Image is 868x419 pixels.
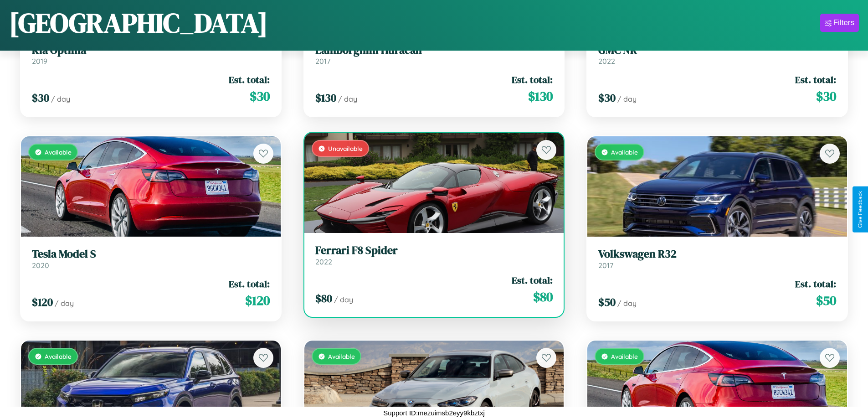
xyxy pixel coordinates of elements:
span: Available [45,148,72,156]
span: Est. total: [229,277,270,290]
span: / day [617,94,637,103]
a: Volkswagen R322017 [598,248,836,270]
span: $ 120 [32,295,53,310]
h1: [GEOGRAPHIC_DATA] [9,4,268,41]
span: 2019 [32,57,47,66]
span: / day [334,295,353,304]
h3: Tesla Model S [32,248,270,261]
div: Give Feedback [857,191,863,228]
span: Est. total: [512,274,553,287]
div: Filters [833,18,854,27]
a: Tesla Model S2020 [32,248,270,270]
span: / day [51,94,70,103]
span: 2017 [315,57,330,66]
a: Ferrari F8 Spider2022 [315,244,553,266]
span: Est. total: [795,277,836,290]
span: Est. total: [229,73,270,86]
span: $ 50 [598,295,616,310]
span: / day [338,94,357,103]
span: $ 80 [315,291,332,306]
span: 2020 [32,261,49,270]
a: Kia Optima2019 [32,44,270,66]
p: Support ID: mezuimsb2eyy9kbztxj [383,407,485,419]
span: $ 130 [315,90,336,105]
span: Available [328,352,355,360]
span: $ 50 [816,291,836,310]
span: 2017 [598,261,613,270]
h3: Ferrari F8 Spider [315,244,553,257]
span: Est. total: [512,73,553,86]
span: Available [611,148,638,156]
a: GMC NR2022 [598,44,836,66]
span: $ 30 [816,87,836,105]
span: / day [55,299,74,308]
span: $ 30 [250,87,270,105]
span: $ 30 [32,90,49,105]
span: Available [45,352,72,360]
span: $ 120 [245,291,270,310]
span: $ 30 [598,90,616,105]
span: $ 130 [528,87,553,105]
span: / day [617,299,637,308]
span: 2022 [315,257,332,266]
span: 2022 [598,57,615,66]
h3: Volkswagen R32 [598,248,836,261]
span: Unavailable [328,145,363,152]
span: Available [611,352,638,360]
span: Est. total: [795,73,836,86]
a: Lamborghini Huracan2017 [315,44,553,66]
span: $ 80 [533,288,553,306]
button: Filters [820,14,859,32]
